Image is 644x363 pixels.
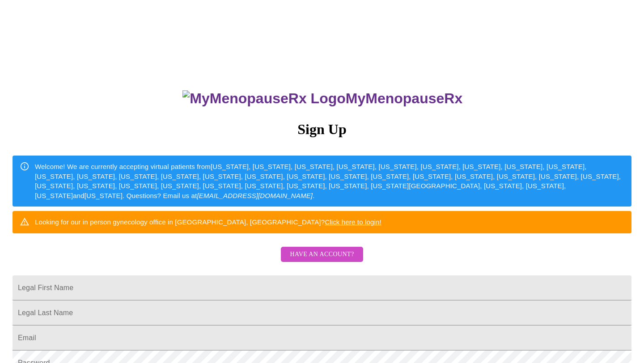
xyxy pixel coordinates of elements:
[35,214,381,230] div: Looking for our in person gynecology office in [GEOGRAPHIC_DATA], [GEOGRAPHIC_DATA]?
[281,247,363,262] button: Have an account?
[182,90,345,107] img: MyMenopauseRx Logo
[290,249,354,260] span: Have an account?
[197,192,313,199] em: [EMAIL_ADDRESS][DOMAIN_NAME]
[14,90,632,107] h3: MyMenopauseRx
[325,218,381,226] a: Click here to login!
[279,257,365,264] a: Have an account?
[13,121,631,138] h3: Sign Up
[35,158,624,204] div: Welcome! We are currently accepting virtual patients from [US_STATE], [US_STATE], [US_STATE], [US...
